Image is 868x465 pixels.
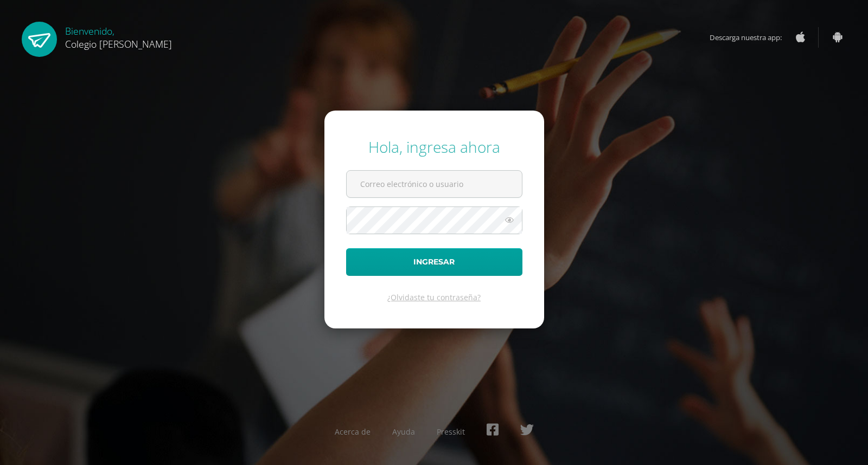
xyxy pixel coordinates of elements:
[335,427,371,437] a: Acerca de
[65,37,172,50] span: Colegio [PERSON_NAME]
[346,137,522,157] div: Hola, ingresa ahora
[346,248,522,276] button: Ingresar
[65,22,172,50] div: Bienvenido,
[710,27,793,48] span: Descarga nuestra app:
[387,292,481,302] a: ¿Olvidaste tu contraseña?
[392,427,415,437] a: Ayuda
[437,427,465,437] a: Presskit
[347,171,522,197] input: Correo electrónico o usuario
